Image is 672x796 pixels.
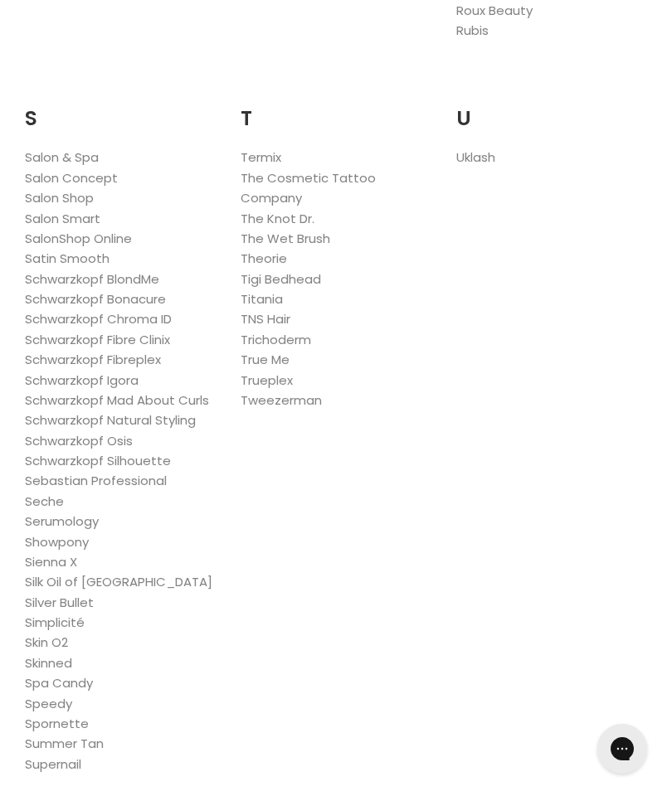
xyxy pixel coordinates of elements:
[25,351,161,368] a: Schwarzkopf Fibreplex
[25,371,139,389] a: Schwarzkopf Igora
[25,594,94,611] a: Silver Bullet
[241,250,287,267] a: Theorie
[241,81,431,135] h2: T
[25,148,99,166] a: Salon & Spa
[25,553,77,570] a: Sienna X
[25,189,94,206] a: Salon Shop
[25,391,209,409] a: Schwarzkopf Mad About Curls
[241,148,281,166] a: Termix
[241,351,290,368] a: True Me
[241,210,314,227] a: The Knot Dr.
[456,81,647,135] h2: U
[25,210,100,227] a: Salon Smart
[241,230,330,247] a: The Wet Brush
[25,411,196,429] a: Schwarzkopf Natural Styling
[25,472,167,489] a: Sebastian Professional
[241,331,311,348] a: Trichoderm
[241,270,321,288] a: Tigi Bedhead
[25,331,170,348] a: Schwarzkopf Fibre Clinix
[456,148,495,166] a: Uklash
[25,533,89,551] a: Showpony
[25,432,133,449] a: Schwarzkopf Osis
[456,2,533,19] a: Roux Beauty
[241,290,283,308] a: Titania
[25,633,68,651] a: Skin O2
[241,391,322,409] a: Tweezerman
[25,735,104,752] a: Summer Tan
[241,169,376,206] a: The Cosmetic Tattoo Company
[25,674,93,692] a: Spa Candy
[25,230,132,247] a: SalonShop Online
[25,614,85,631] a: Simplicité
[456,22,489,39] a: Rubis
[25,512,99,530] a: Serumology
[241,371,293,389] a: Trueplex
[25,169,118,187] a: Salon Concept
[25,290,166,308] a: Schwarzkopf Bonacure
[25,715,89,732] a: Spornette
[25,250,110,267] a: Satin Smooth
[25,573,212,590] a: Silk Oil of [GEOGRAPHIC_DATA]
[241,310,290,328] a: TNS Hair
[25,654,72,672] a: Skinned
[25,270,159,288] a: Schwarzkopf BlondMe
[25,452,171,469] a: Schwarzkopf Silhouette
[25,81,216,135] h2: S
[589,718,655,779] iframe: Gorgias live chat messenger
[25,695,72,712] a: Speedy
[25,310,172,328] a: Schwarzkopf Chroma ID
[25,755,81,773] a: Supernail
[25,493,64,510] a: Seche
